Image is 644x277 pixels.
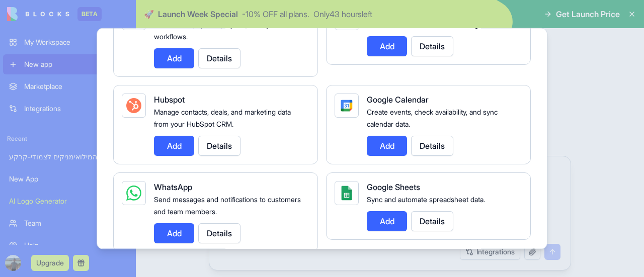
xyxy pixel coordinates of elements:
[154,223,194,243] button: Add
[154,20,295,40] span: Create tasks, update projects, and sync team workflows.
[367,181,420,192] span: Google Sheets
[367,135,407,155] button: Add
[198,135,240,155] button: Details
[154,135,194,155] button: Add
[154,48,194,68] button: Add
[411,36,453,56] button: Details
[367,211,407,231] button: Add
[367,20,484,28] span: Schedule and create video meetings.
[154,94,185,104] span: Hubspot
[411,135,453,155] button: Details
[367,195,485,203] span: Sync and automate spreadsheet data.
[198,48,240,68] button: Details
[411,211,453,231] button: Details
[198,223,240,243] button: Details
[367,107,498,128] span: Create events, check availability, and sync calendar data.
[154,107,291,128] span: Manage contacts, deals, and marketing data from your HubSpot CRM.
[154,195,301,215] span: Send messages and notifications to customers and team members.
[154,181,192,192] span: WhatsApp
[367,36,407,56] button: Add
[367,94,429,104] span: Google Calendar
